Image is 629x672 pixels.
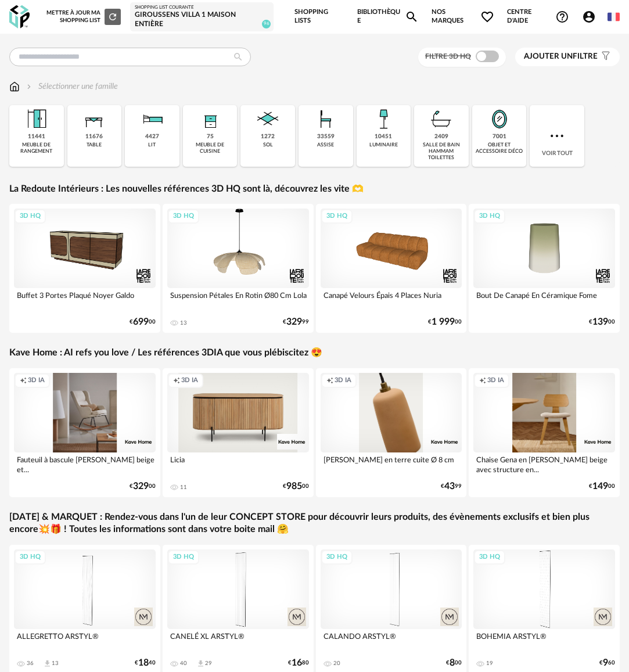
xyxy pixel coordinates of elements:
span: Account Circle icon [582,10,596,24]
div: € 00 [283,483,309,490]
a: Creation icon 3D IA Fauteuil à bascule [PERSON_NAME] beige et... €32900 [9,368,160,497]
img: svg+xml;base64,PHN2ZyB3aWR0aD0iMTYiIGhlaWdodD0iMTciIHZpZXdCb3g9IjAgMCAxNiAxNyIgZmlsbD0ibm9uZSIgeG... [9,81,20,92]
img: Rangement.png [196,105,224,133]
div: 33559 [317,133,335,141]
span: 8 [450,659,455,667]
div: lit [148,142,156,148]
div: € 99 [283,318,309,326]
span: 3D IA [335,376,351,385]
div: luminaire [369,142,398,148]
div: salle de bain hammam toilettes [418,142,465,161]
span: 699 [133,318,149,326]
a: Creation icon 3D IA [PERSON_NAME] en terre cuite Ø 8 cm €4399 [316,368,467,497]
div: 3D HQ [474,209,505,224]
div: Sélectionner une famille [24,81,118,92]
div: 11676 [85,133,103,141]
span: 96 [262,20,271,28]
div: table [87,142,102,148]
div: Licia [167,452,309,476]
span: Filtre 3D HQ [425,53,471,60]
div: 11 [180,484,187,491]
div: sol [263,142,273,148]
div: meuble de cuisine [186,142,234,155]
div: 19 [486,660,493,667]
div: € 00 [589,483,615,490]
span: Creation icon [326,376,333,385]
div: Canapé Velours Épais 4 Places Nuria [321,288,462,311]
div: 3D HQ [15,550,46,565]
img: Meuble%20de%20rangement.png [23,105,51,133]
span: 16 [292,659,302,667]
span: Magnify icon [405,10,419,24]
span: 9 [603,659,608,667]
span: 149 [592,483,608,490]
span: 1 999 [432,318,455,326]
div: 4427 [145,133,159,141]
div: Mettre à jour ma Shopping List [46,9,121,25]
div: € 40 [135,659,156,667]
div: 3D HQ [321,550,353,565]
div: 10451 [375,133,392,141]
div: € 00 [130,318,156,326]
span: Account Circle icon [582,10,601,24]
a: 3D HQ Suspension Pétales En Rotin Ø80 Cm Lola 13 €32999 [163,204,314,333]
span: 18 [138,659,149,667]
a: [DATE] & MARQUET : Rendez-vous dans l'un de leur CONCEPT STORE pour découvrir leurs produits, des... [9,511,620,536]
a: 3D HQ Buffet 3 Portes Plaqué Noyer Galdo €69900 [9,204,160,333]
div: CANELÉ XL ARSTYL® [167,629,309,652]
span: 329 [286,318,302,326]
span: Refresh icon [107,13,118,19]
a: Kave Home : AI refs you love / Les références 3DIA que vous plébiscitez 😍 [9,347,322,359]
div: 29 [205,660,212,667]
div: € 80 [288,659,309,667]
div: € 60 [599,659,615,667]
img: Sol.png [254,105,282,133]
span: Help Circle Outline icon [555,10,569,24]
span: Download icon [43,659,52,668]
span: 43 [444,483,455,490]
img: OXP [9,5,30,29]
div: 11441 [28,133,45,141]
div: Fauteuil à bascule [PERSON_NAME] beige et... [14,452,156,476]
div: 3D HQ [321,209,353,224]
div: 3D HQ [15,209,46,224]
span: Creation icon [173,376,180,385]
div: € 99 [441,483,462,490]
div: ALLEGRETTO ARSTYL® [14,629,156,652]
div: Voir tout [530,105,584,167]
span: filtre [524,52,598,62]
img: more.7b13dc1.svg [548,127,566,145]
div: BOHEMIA ARSTYL® [473,629,615,652]
div: Buffet 3 Portes Plaqué Noyer Galdo [14,288,156,311]
div: 3D HQ [168,550,199,565]
div: € 00 [428,318,462,326]
button: Ajouter unfiltre Filter icon [515,48,620,66]
span: 139 [592,318,608,326]
div: Chaise Gena en [PERSON_NAME] beige avec structure en... [473,452,615,476]
div: 40 [180,660,187,667]
div: CALANDO ARSTYL® [321,629,462,652]
div: 2409 [434,133,448,141]
div: 75 [207,133,214,141]
span: Creation icon [20,376,27,385]
a: La Redoute Intérieurs : Les nouvelles références 3D HQ sont là, découvrez les vite 🫶 [9,183,364,195]
span: Filter icon [598,52,611,62]
div: 7001 [493,133,506,141]
span: Creation icon [479,376,486,385]
div: 13 [52,660,59,667]
a: 3D HQ Canapé Velours Épais 4 Places Nuria €1 99900 [316,204,467,333]
a: Shopping List courante GIROUSSENS VILLA 1 Maison entière 96 [135,5,269,29]
img: svg+xml;base64,PHN2ZyB3aWR0aD0iMTYiIGhlaWdodD0iMTYiIHZpZXdCb3g9IjAgMCAxNiAxNiIgZmlsbD0ibm9uZSIgeG... [24,81,34,92]
span: 3D IA [487,376,504,385]
img: Literie.png [138,105,166,133]
div: GIROUSSENS VILLA 1 Maison entière [135,10,269,28]
div: objet et accessoire déco [476,142,523,155]
a: Creation icon 3D IA Chaise Gena en [PERSON_NAME] beige avec structure en... €14900 [469,368,620,497]
img: Salle%20de%20bain.png [427,105,455,133]
div: € 00 [446,659,462,667]
div: € 00 [130,483,156,490]
a: Creation icon 3D IA Licia 11 €98500 [163,368,314,497]
img: Luminaire.png [369,105,397,133]
span: Heart Outline icon [480,10,494,24]
div: assise [317,142,334,148]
